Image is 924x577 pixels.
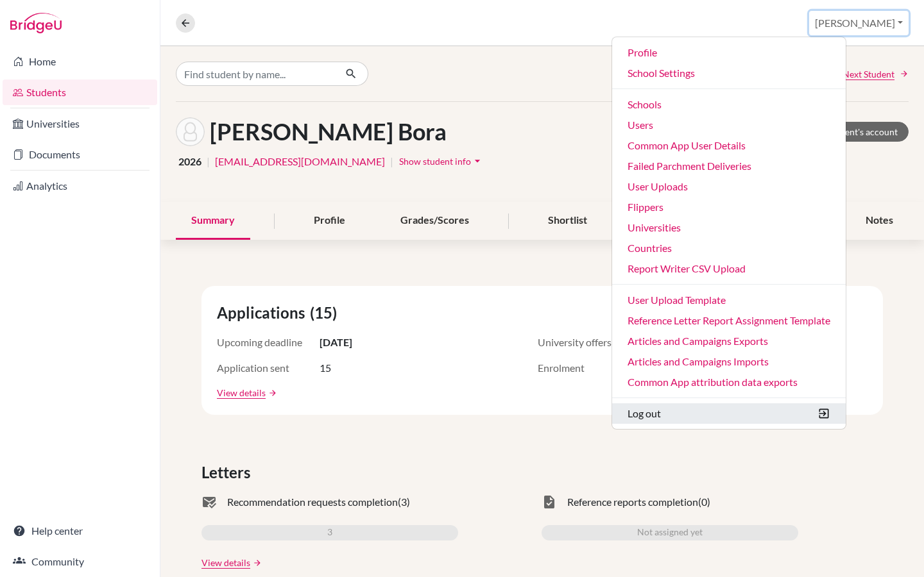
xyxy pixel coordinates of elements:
[612,331,846,351] a: Articles and Campaigns Exports
[612,156,846,176] a: Failed Parchment Deliveries
[538,335,640,350] span: University offers
[217,360,320,376] span: Application sent
[612,403,846,424] button: Log out
[612,115,846,135] a: Users
[612,310,846,331] a: Reference Letter Report Assignment Template
[612,217,846,238] a: Universities
[176,62,335,86] input: Find student by name...
[217,301,310,324] span: Applications
[3,142,157,167] a: Documents
[612,290,846,310] a: User Upload Template
[176,117,205,146] img: Mert Bora Duman's avatar
[850,202,909,240] div: Notes
[210,118,447,146] h1: [PERSON_NAME] Bora
[612,37,846,430] ul: [PERSON_NAME]
[612,42,846,63] a: Profile
[3,79,157,105] a: Students
[542,494,557,510] span: task
[398,151,484,171] button: Show student infoarrow_drop_down
[310,301,342,324] span: (15)
[471,155,484,167] i: arrow_drop_down
[612,351,846,372] a: Articles and Campaigns Imports
[698,494,710,510] span: (0)
[201,461,255,484] span: Letters
[227,494,398,510] span: Recommendation requests completion
[250,558,262,567] a: arrow_forward
[567,494,698,510] span: Reference reports completion
[3,518,157,544] a: Help center
[176,202,250,240] div: Summary
[327,525,332,540] span: 3
[843,67,894,81] span: Next Student
[266,389,277,397] a: arrow_forward
[843,67,909,81] a: Next Student
[809,11,909,35] button: [PERSON_NAME]
[3,111,157,137] a: Universities
[178,154,201,169] span: 2026
[215,154,385,169] a: [EMAIL_ADDRESS][DOMAIN_NAME]
[3,173,157,199] a: Analytics
[398,494,410,510] span: (3)
[10,13,62,33] img: Bridge-U
[612,197,846,217] a: Flippers
[320,360,331,376] span: 15
[201,494,217,510] span: mark_email_read
[298,202,361,240] div: Profile
[538,360,640,376] span: Enrolment
[612,238,846,258] a: Countries
[637,525,703,540] span: Not assigned yet
[217,335,320,350] span: Upcoming deadline
[612,135,846,156] a: Common App User Details
[787,122,909,142] a: Access student's account
[612,372,846,392] a: Common App attribution data exports
[207,154,210,169] span: |
[320,335,352,350] span: [DATE]
[3,549,157,574] a: Community
[399,156,471,167] span: Show student info
[217,386,266,399] a: View details
[612,258,846,279] a: Report Writer CSV Upload
[612,94,846,115] a: Schools
[390,154,393,169] span: |
[201,556,250,569] a: View details
[533,202,603,240] div: Shortlist
[3,49,157,74] a: Home
[612,63,846,83] a: School Settings
[612,176,846,197] a: User Uploads
[385,202,484,240] div: Grades/Scores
